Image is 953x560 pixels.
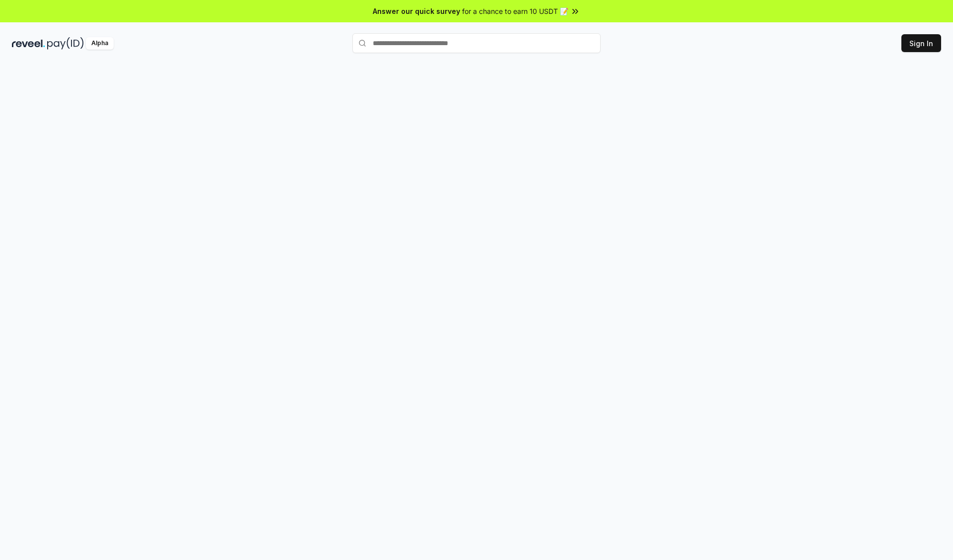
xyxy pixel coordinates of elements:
span: for a chance to earn 10 USDT 📝 [462,6,568,16]
img: pay_id [47,37,84,50]
img: reveel_dark [12,37,45,50]
button: Sign In [901,34,941,52]
span: Answer our quick survey [373,6,460,16]
div: Alpha [86,37,114,50]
